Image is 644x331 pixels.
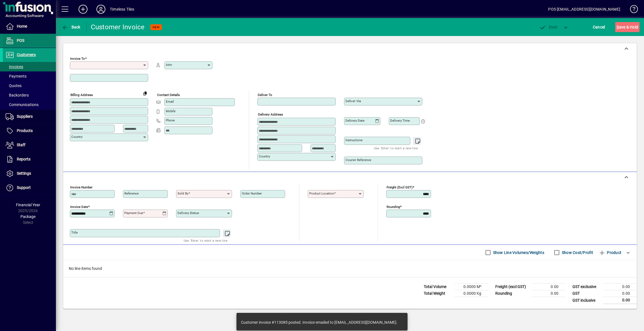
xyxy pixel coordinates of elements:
mat-label: Order number [242,191,262,195]
div: Customer Invoice [91,23,145,32]
button: Product [596,248,624,258]
span: ost [539,25,557,29]
a: POS [3,34,56,48]
mat-hint: Use 'Enter' to start a new line [374,145,418,151]
span: S [617,25,619,29]
td: GST exclusive [570,284,603,290]
td: 0.00 [603,290,637,297]
td: Total Weight [421,290,454,297]
mat-label: Phone [166,118,175,122]
span: Communications [6,102,39,107]
span: Home [17,24,27,28]
mat-hint: Use 'Enter' to start a new line [184,237,228,244]
mat-label: Freight (excl GST) [387,185,413,189]
td: 0.0000 M³ [454,284,488,290]
span: Quotes [6,83,22,88]
span: Products [17,128,33,133]
td: 0.00 [603,297,637,304]
td: 0.00 [532,290,565,297]
span: Back [62,25,80,29]
td: GST [570,290,603,297]
app-page-header-button: Back [56,22,87,32]
span: Cancel [593,23,605,32]
td: 0.0000 Kg [454,290,488,297]
span: NEW [153,25,160,29]
span: P [549,25,551,29]
mat-label: Delivery status [177,211,199,215]
button: Add [74,4,92,14]
span: Backorders [6,93,29,97]
td: Freight (excl GST) [493,284,532,290]
mat-label: Reference [124,191,139,195]
a: Home [3,20,56,33]
a: Payments [3,71,56,81]
a: Invoices [3,62,56,71]
mat-label: Invoice To [70,57,85,61]
mat-label: Invoice date [70,205,88,209]
span: Reports [17,157,30,161]
div: POS [EMAIL_ADDRESS][DOMAIN_NAME] [548,5,620,14]
mat-label: Delivery date [345,119,364,123]
mat-label: Deliver via [345,99,361,103]
span: Customers [17,52,36,57]
span: Product [599,248,621,257]
mat-label: Instructions [345,138,363,142]
mat-label: Mobile [166,109,176,113]
mat-label: Rounding [387,205,400,209]
label: Show Cost/Profit [561,250,593,255]
span: Settings [17,171,31,176]
a: Staff [3,138,56,152]
td: Total Volume [421,284,454,290]
div: Timeless Tiles [110,5,134,14]
mat-label: Title [71,231,78,234]
mat-label: Country [71,135,82,139]
span: Support [17,185,31,190]
span: Staff [17,143,25,147]
a: Support [3,181,56,195]
button: Copy to Delivery address [141,89,150,98]
span: POS [17,38,24,43]
span: Financial Year [16,203,40,207]
mat-label: Deliver To [258,93,272,97]
mat-label: Country [259,154,270,158]
mat-label: Sold by [177,191,188,195]
a: Products [3,124,56,138]
div: Customer invoice #113085 posted. Invoice emailed to [EMAIL_ADDRESS][DOMAIN_NAME]. [241,320,397,325]
td: Rounding [493,290,532,297]
a: Reports [3,152,56,166]
mat-label: Email [166,100,174,104]
a: Backorders [3,90,56,100]
label: Show Line Volumes/Weights [492,250,544,255]
div: No line items found [63,260,637,277]
mat-label: Attn [166,63,172,67]
span: Invoices [6,64,23,69]
td: 0.00 [603,284,637,290]
a: Suppliers [3,110,56,124]
td: GST inclusive [570,297,603,304]
a: Communications [3,100,56,109]
td: 0.00 [532,284,565,290]
a: Knowledge Base [626,1,637,19]
button: Save & Hold [615,22,640,32]
mat-label: Delivery time [390,119,410,123]
button: Profile [92,4,110,14]
a: Settings [3,167,56,181]
button: Back [60,22,82,32]
span: Package [20,214,35,219]
mat-label: Product location [309,191,334,195]
button: Cancel [591,22,607,32]
mat-label: Invoice number [70,185,93,189]
span: Payments [6,74,27,78]
a: Quotes [3,81,56,90]
span: ave & Hold [617,23,638,32]
mat-label: Courier Reference [345,158,371,162]
button: Post [536,22,560,32]
mat-label: Payment due [124,211,143,215]
span: Suppliers [17,114,33,119]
